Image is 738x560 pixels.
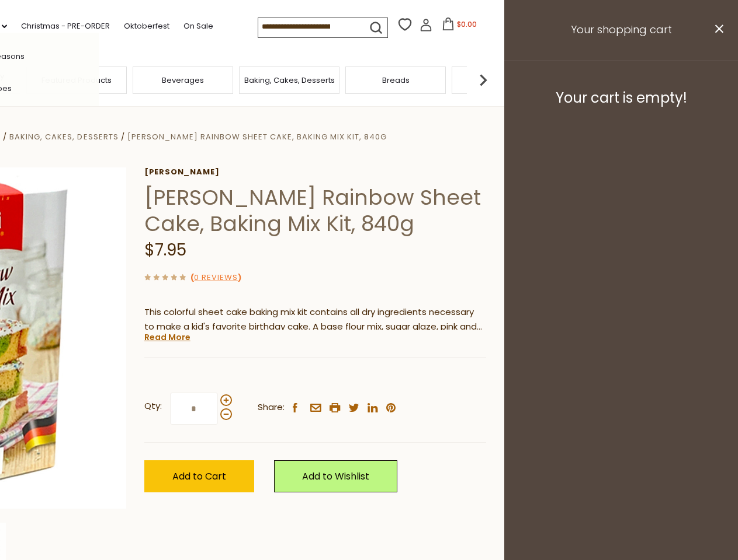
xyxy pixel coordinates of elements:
[190,272,241,283] span: ( )
[172,470,226,483] span: Add to Cart
[144,460,254,492] button: Add to Cart
[519,89,723,107] h3: Your cart is empty!
[144,305,486,334] p: This colorful sheet cake baking mix kit contains all dry ingredients necessary to make a kid's fa...
[144,331,190,343] a: Read More
[127,131,387,142] a: [PERSON_NAME] Rainbow Sheet Cake, Baking Mix Kit, 840g
[144,184,486,237] h1: [PERSON_NAME] Rainbow Sheet Cake, Baking Mix Kit, 840g
[457,19,477,29] span: $0.00
[170,393,218,425] input: Qty:
[162,76,204,85] a: Beverages
[21,20,110,33] a: Christmas - PRE-ORDER
[435,17,484,35] button: $0.00
[9,131,118,142] a: Baking, Cakes, Desserts
[124,20,169,33] a: Oktoberfest
[274,460,397,492] a: Add to Wishlist
[244,76,335,85] a: Baking, Cakes, Desserts
[144,167,486,177] a: [PERSON_NAME]
[144,399,162,414] strong: Qty:
[258,400,285,415] span: Share:
[144,239,186,261] span: $7.95
[472,68,495,92] img: next arrow
[183,20,213,33] a: On Sale
[194,272,238,284] a: 0 Reviews
[382,76,410,85] a: Breads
